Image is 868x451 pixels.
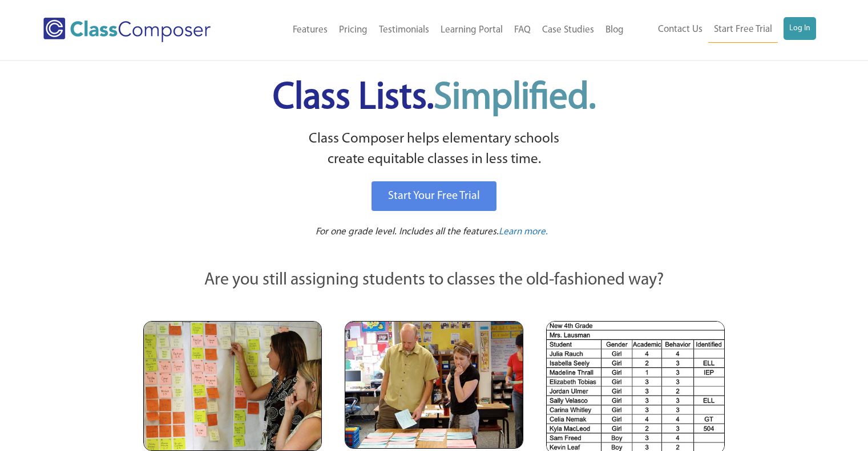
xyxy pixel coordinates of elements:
span: For one grade level. Includes all the features. [316,227,499,237]
nav: Header Menu [247,18,629,43]
a: Start Your Free Trial [372,181,496,211]
a: Log In [784,17,816,40]
p: Are you still assigning students to classes the old-fashioned way? [143,268,725,293]
a: FAQ [508,18,536,43]
span: Simplified. [434,80,596,117]
img: Blue and Pink Paper Cards [345,321,523,448]
span: Class Lists. [273,80,596,117]
a: Blog [600,18,629,43]
p: Class Composer helps elementary schools create equitable classes in less time. [142,129,727,170]
a: Contact Us [652,17,708,42]
a: Learn more. [499,225,548,239]
img: Teachers Looking at Sticky Notes [143,321,322,451]
img: Class Composer [43,18,211,42]
span: Start Your Free Trial [388,190,480,202]
a: Case Studies [536,18,600,43]
a: Features [287,18,333,43]
nav: Header Menu [629,17,816,43]
span: Learn more. [499,227,548,237]
a: Testimonials [373,18,435,43]
a: Pricing [333,18,373,43]
a: Learning Portal [435,18,508,43]
a: Start Free Trial [708,17,778,43]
